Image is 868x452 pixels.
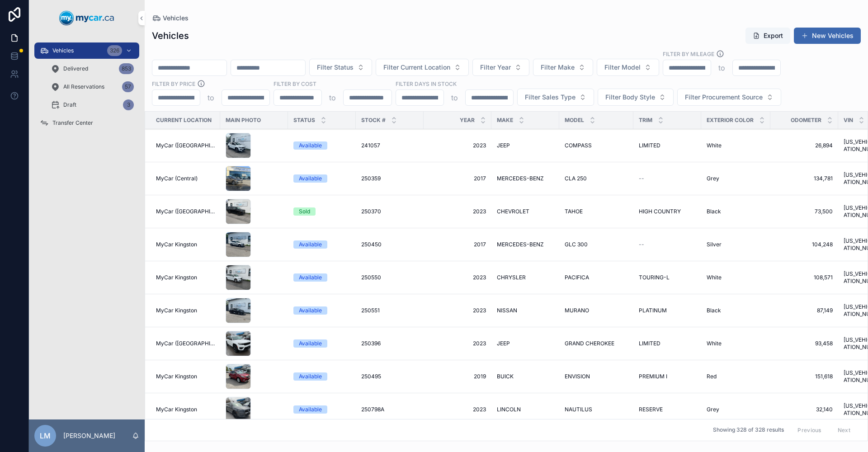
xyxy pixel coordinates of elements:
[361,274,381,281] span: 250550
[299,372,322,381] div: Available
[156,142,215,149] span: MyCar ([GEOGRAPHIC_DATA])
[361,406,418,413] a: 250798A
[565,142,592,149] span: COMPASS
[497,307,517,314] span: NISSAN
[565,340,614,347] span: GRAND CHEROKEE
[639,241,644,248] span: --
[794,28,861,44] button: New Vehicles
[396,80,457,88] label: Filter Days In Stock
[639,117,652,124] span: Trim
[156,241,215,248] a: MyCar Kingston
[361,274,418,281] a: 250550
[497,307,554,314] a: NISSAN
[293,273,350,282] a: Available
[533,59,593,76] button: Select Button
[565,175,628,182] a: CLA 250
[707,142,765,149] a: White
[274,80,316,88] label: FILTER BY COST
[639,373,667,380] span: PREMIUM I
[480,63,511,72] span: Filter Year
[63,101,76,108] span: Draft
[156,208,215,215] a: MyCar ([GEOGRAPHIC_DATA])
[713,427,784,434] span: Showing 328 of 328 results
[497,175,554,182] a: MERCEDES-BENZ
[776,307,833,314] a: 87,149
[565,340,628,347] a: GRAND CHEROKEE
[707,274,722,281] span: White
[156,373,197,380] span: MyCar Kingston
[361,241,418,248] a: 250450
[361,117,386,124] span: Stock #
[497,208,529,215] span: CHEVROLET
[460,117,475,124] span: Year
[34,115,139,131] a: Transfer Center
[639,340,696,347] a: LIMITED
[152,29,189,42] h1: Vehicles
[776,241,833,248] a: 104,248
[361,406,384,413] span: 250798A
[639,208,696,215] a: HIGH COUNTRY
[293,240,350,249] a: Available
[639,241,696,248] a: --
[29,36,145,143] div: scrollable content
[156,307,215,314] a: MyCar Kingston
[598,89,674,106] button: Select Button
[361,208,381,215] span: 250370
[59,11,114,25] img: App logo
[361,307,380,314] span: 250551
[293,372,350,381] a: Available
[52,47,74,54] span: Vehicles
[844,117,853,124] span: VIN
[776,274,833,281] a: 108,571
[745,28,790,44] button: Export
[429,406,486,413] span: 2023
[565,307,589,314] span: MURANO
[361,307,418,314] a: 250551
[639,373,696,380] a: PREMIUM I
[497,373,554,380] a: BUICK
[429,208,486,215] span: 2023
[707,241,722,248] span: Silver
[776,406,833,413] a: 32,140
[565,208,583,215] span: TAHOE
[497,274,554,281] a: CHRYSLER
[639,208,681,215] span: HIGH COUNTRY
[293,141,350,150] a: Available
[497,406,554,413] a: LINCOLN
[639,142,660,149] span: LIMITED
[299,339,322,348] div: Available
[156,307,197,314] span: MyCar Kingston
[429,274,486,281] span: 2023
[299,207,310,216] div: Sold
[565,373,628,380] a: ENVISION
[329,92,336,103] p: to
[429,307,486,314] a: 2023
[156,274,215,281] a: MyCar Kingston
[299,405,322,414] div: Available
[361,340,381,347] span: 250396
[309,59,372,76] button: Select Button
[293,174,350,183] a: Available
[497,241,554,248] a: MERCEDES-BENZ
[565,142,628,149] a: COMPASS
[429,373,486,380] a: 2019
[293,339,350,348] a: Available
[639,307,696,314] a: PLATINUM
[293,405,350,414] a: Available
[497,175,544,182] span: MERCEDES-BENZ
[707,175,765,182] a: Grey
[361,208,418,215] a: 250370
[226,117,261,124] span: Main Photo
[429,241,486,248] a: 2017
[776,175,833,182] a: 134,781
[707,307,765,314] a: Black
[776,142,833,149] a: 26,894
[597,59,659,76] button: Select Button
[707,142,722,149] span: White
[776,373,833,380] span: 151,618
[497,274,526,281] span: CHRYSLER
[107,45,122,56] div: 326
